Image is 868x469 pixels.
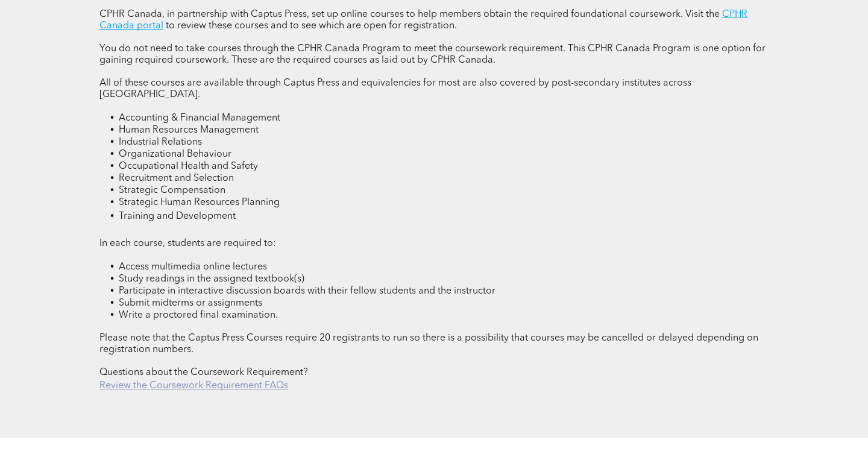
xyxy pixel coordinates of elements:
span: Training and Development [119,212,236,221]
span: Questions about the Coursework Requirement? [99,368,308,377]
span: Study readings in the assigned textbook(s) [119,274,304,284]
span: Participate in interactive discussion boards with their fellow students and the instructor [119,286,495,296]
span: Organizational Behaviour [119,150,231,159]
span: Access multimedia online lectures [119,262,267,272]
span: Occupational Health and Safety [119,162,258,171]
span: Strategic Human Resources Planning [119,198,280,207]
span: CPHR Canada, in partnership with Captus Press, set up online courses to help members obtain the r... [99,10,720,19]
span: Accounting & Financial Management [119,113,280,123]
span: Industrial Relations [119,137,202,147]
span: to review these courses and to see which are open for registration. [166,21,457,31]
span: Submit midterms or assignments [119,298,262,308]
span: You do not need to take courses through the CPHR Canada Program to meet the coursework requiremen... [99,44,766,65]
span: All of these courses are available through Captus Press and equivalencies for most are also cover... [99,78,691,99]
span: In each course, students are required to: [99,239,276,248]
span: Write a proctored final examination. [119,310,278,320]
span: Human Resources Management [119,125,259,135]
a: Review the Coursework Requirement FAQs [99,381,288,391]
span: Please note that the Captus Press Courses require 20 registrants to run so there is a possibility... [99,333,758,354]
span: Strategic Compensation [119,186,225,195]
span: Recruitment and Selection [119,174,234,183]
